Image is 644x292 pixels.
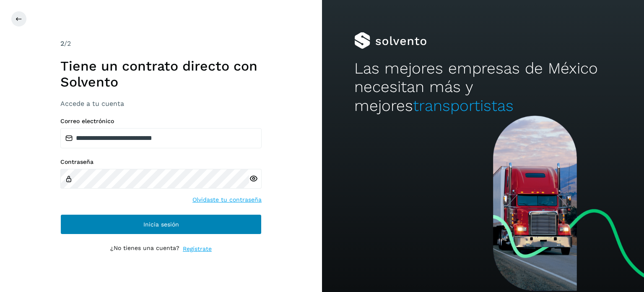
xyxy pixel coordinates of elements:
a: Regístrate [183,245,212,253]
h3: Accede a tu cuenta [60,100,262,108]
span: 2 [60,39,64,47]
a: Olvidaste tu contraseña [192,195,262,204]
h2: Las mejores empresas de México necesitan más y mejores [354,59,612,115]
h1: Tiene un contrato directo con Solvento [60,58,262,90]
span: Inicia sesión [143,221,179,227]
label: Correo electrónico [60,118,262,125]
button: Inicia sesión [60,214,262,234]
span: transportistas [413,97,514,115]
p: ¿No tienes una cuenta? [110,245,179,253]
label: Contraseña [60,158,262,166]
div: /2 [60,39,262,49]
